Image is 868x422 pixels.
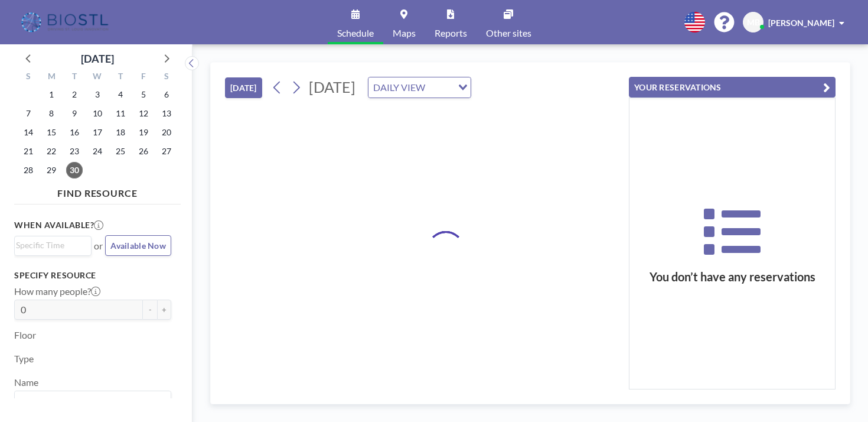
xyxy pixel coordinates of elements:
div: F [132,70,155,85]
input: Search for option [16,394,164,409]
span: Schedule [337,28,374,38]
span: Wednesday, September 10, 2025 [89,105,106,122]
span: DAILY VIEW [371,80,428,95]
span: [DATE] [309,78,355,96]
span: Thursday, September 25, 2025 [112,143,129,160]
div: S [155,70,178,85]
h4: FIND RESOURCE [14,183,181,199]
button: + [157,300,171,320]
span: Tuesday, September 23, 2025 [66,143,83,160]
span: Monday, September 22, 2025 [43,143,60,160]
span: Saturday, September 27, 2025 [158,143,175,160]
span: Friday, September 5, 2025 [135,86,152,103]
button: YOUR RESERVATIONS [629,77,836,98]
span: Friday, September 26, 2025 [135,143,152,160]
div: M [40,70,63,85]
span: Other sites [486,28,531,38]
label: Type [14,353,34,365]
label: How many people? [14,285,100,297]
span: Thursday, September 18, 2025 [112,124,129,141]
span: Monday, September 1, 2025 [43,86,60,103]
span: Tuesday, September 16, 2025 [66,124,83,141]
div: S [17,70,40,85]
span: Tuesday, September 9, 2025 [66,105,83,122]
button: - [143,300,157,320]
div: Search for option [15,236,91,254]
button: [DATE] [225,77,262,98]
span: Reports [435,28,467,38]
span: Maps [393,28,416,38]
span: Tuesday, September 30, 2025 [66,162,83,178]
div: T [63,70,86,85]
span: Available Now [110,241,166,251]
span: Monday, September 8, 2025 [43,105,60,122]
label: Floor [14,329,36,341]
span: Wednesday, September 17, 2025 [89,124,106,141]
span: Thursday, September 4, 2025 [112,86,129,103]
div: [DATE] [81,50,114,67]
img: organization-logo [19,11,113,34]
span: Sunday, September 14, 2025 [20,124,37,141]
div: Search for option [15,391,171,411]
span: Sunday, September 21, 2025 [20,143,37,160]
input: Search for option [429,80,451,95]
span: Sunday, September 7, 2025 [20,105,37,122]
span: Monday, September 15, 2025 [43,124,60,141]
button: Available Now [105,235,171,256]
div: Search for option [368,77,471,98]
span: Saturday, September 6, 2025 [158,86,175,103]
input: Search for option [16,239,84,252]
span: Friday, September 19, 2025 [135,124,152,141]
span: Saturday, September 13, 2025 [158,105,175,122]
span: or [94,240,103,252]
span: Friday, September 12, 2025 [135,105,152,122]
label: Name [14,376,38,388]
span: MB [747,17,760,28]
span: Monday, September 29, 2025 [43,162,60,178]
span: Sunday, September 28, 2025 [20,162,37,178]
span: [PERSON_NAME] [768,18,834,28]
span: Thursday, September 11, 2025 [112,105,129,122]
h3: You don’t have any reservations [629,270,835,284]
span: Wednesday, September 24, 2025 [89,143,106,160]
h3: Specify resource [14,270,171,281]
div: T [109,70,132,85]
div: W [86,70,109,85]
span: Tuesday, September 2, 2025 [66,86,83,103]
span: Saturday, September 20, 2025 [158,124,175,141]
span: Wednesday, September 3, 2025 [89,86,106,103]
